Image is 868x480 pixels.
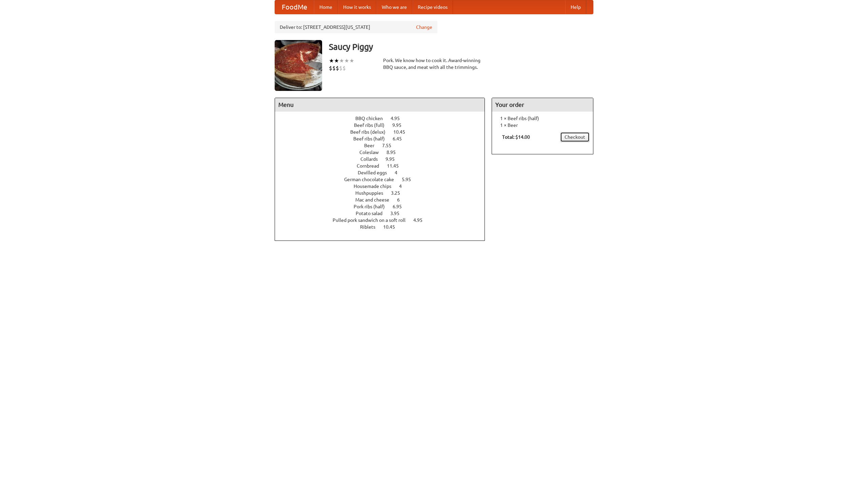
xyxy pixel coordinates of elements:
div: Pork. We know how to cook it. Award-winning BBQ sauce, and meat with all the trimmings. [383,57,485,71]
span: 9.95 [392,122,408,128]
span: 8.95 [387,150,402,155]
span: 6 [397,197,407,203]
span: Mac and cheese [355,197,396,203]
span: Beer [364,143,381,148]
span: 4.95 [391,116,407,121]
span: Potato salad [356,211,389,216]
span: 10.45 [393,129,412,135]
li: 1 × Beef ribs (half) [495,115,590,122]
h4: Your order [492,98,593,112]
a: Riblets 10.45 [360,224,408,230]
a: Mac and cheese 6 [355,197,412,203]
a: Change [416,24,432,31]
a: Beer 7.55 [364,143,404,148]
span: BBQ chicken [355,116,390,121]
a: Pulled pork sandwich on a soft roll 4.95 [333,217,435,223]
span: 6.45 [393,136,409,141]
a: Home [314,0,338,14]
span: Beef ribs (delux) [350,129,392,135]
span: Devilled eggs [358,170,394,175]
h3: Saucy Piggy [329,40,593,54]
div: Deliver to: [STREET_ADDRESS][US_STATE] [275,21,437,33]
span: Beef ribs (half) [353,136,392,141]
a: Hushpuppies 3.25 [355,190,413,196]
li: $ [336,64,339,72]
a: Help [565,0,586,14]
span: 6.95 [393,204,409,209]
a: Pork ribs (half) 6.95 [354,204,414,209]
li: $ [339,64,342,72]
b: Total: $14.00 [502,134,530,140]
a: Beef ribs (full) 9.95 [354,122,414,128]
a: Potato salad 3.95 [356,211,412,216]
span: 3.95 [390,211,406,216]
span: 11.45 [387,163,406,169]
img: angular.jpg [275,40,322,91]
span: Collards [360,156,384,162]
a: Collards 9.95 [360,156,407,162]
span: 4 [399,184,409,189]
span: Pork ribs (half) [354,204,392,209]
li: $ [329,64,332,72]
a: FoodMe [275,0,314,14]
a: Coleslaw 8.95 [359,150,408,155]
span: 10.45 [383,224,402,230]
a: Recipe videos [412,0,453,14]
span: German chocolate cake [344,177,401,182]
li: $ [332,64,336,72]
a: Who we are [376,0,412,14]
li: $ [342,64,346,72]
a: Checkout [560,132,590,142]
li: ★ [349,57,354,64]
a: Housemade chips 4 [354,184,414,189]
li: ★ [334,57,339,64]
span: Hushpuppies [355,190,390,196]
span: 5.95 [402,177,418,182]
a: Beef ribs (half) 6.45 [353,136,414,141]
li: 1 × Beer [495,122,590,129]
span: Riblets [360,224,382,230]
span: 9.95 [386,156,401,162]
span: Pulled pork sandwich on a soft roll [333,217,412,223]
h4: Menu [275,98,485,112]
span: Coleslaw [359,150,386,155]
li: ★ [339,57,344,64]
span: 4.95 [413,217,429,223]
li: ★ [344,57,349,64]
a: Beef ribs (delux) 10.45 [350,129,418,135]
a: Devilled eggs 4 [358,170,410,175]
span: Beef ribs (full) [354,122,391,128]
a: BBQ chicken 4.95 [355,116,412,121]
li: ★ [329,57,334,64]
a: German chocolate cake 5.95 [344,177,423,182]
span: Cornbread [357,163,386,169]
a: How it works [338,0,376,14]
span: 4 [395,170,404,175]
a: Cornbread 11.45 [357,163,411,169]
span: 3.25 [391,190,407,196]
span: 7.55 [382,143,398,148]
span: Housemade chips [354,184,398,189]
